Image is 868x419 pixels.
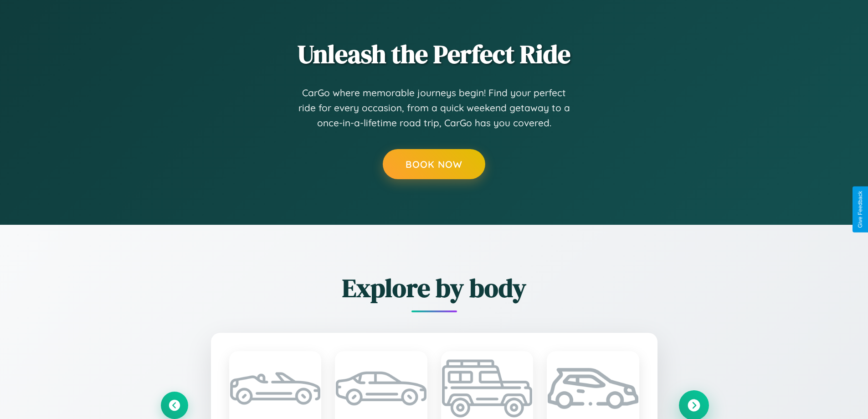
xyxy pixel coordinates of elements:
[298,85,571,131] p: CarGo where memorable journeys begin! Find your perfect ride for every occasion, from a quick wee...
[857,191,863,228] div: Give Feedback
[383,149,485,179] button: Book Now
[161,270,708,305] h2: Explore by body
[161,36,708,72] h2: Unleash the Perfect Ride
